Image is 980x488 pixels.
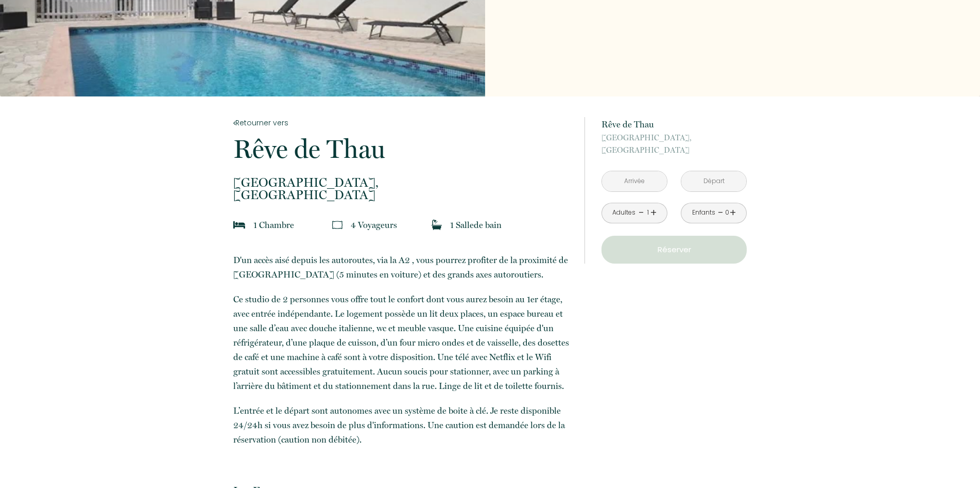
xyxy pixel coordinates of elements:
div: Enfants [692,208,715,218]
a: + [650,205,657,221]
p: [GEOGRAPHIC_DATA] [233,176,571,201]
p: D'un accès aisé depuis les autoroutes, via la A2 , vous pourrez profiter de la proximité de [GEOG... [233,253,571,282]
a: - [718,205,724,221]
p: 4 Voyageur [351,218,397,232]
p: Réserver [605,243,743,256]
input: Arrivée [602,171,667,191]
p: 1 Salle de bain [450,218,502,232]
span: [GEOGRAPHIC_DATA], [601,132,747,144]
div: 1 [645,208,650,218]
span: [GEOGRAPHIC_DATA], [233,176,571,189]
input: Départ [681,171,746,191]
p: Ce studio de 2 personnes vous offre tout le confort dont vous aurez besoin au 1er étage, avec ent... [233,292,571,393]
a: + [730,205,736,221]
a: - [639,205,644,221]
p: L’entrée et le départ sont autonomes avec un système de boite à clé. Je reste disponible 24/24h s... [233,403,571,447]
p: Rêve de Thau [601,117,747,132]
a: Retourner vers [233,117,571,128]
span: s [393,220,397,230]
div: Adultes [612,208,635,218]
button: Réserver [601,236,747,264]
p: [GEOGRAPHIC_DATA] [601,132,747,156]
p: Rêve de Thau [233,136,571,162]
div: 0 [725,208,730,218]
img: guests [332,220,342,230]
p: 1 Chambre [253,218,294,232]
